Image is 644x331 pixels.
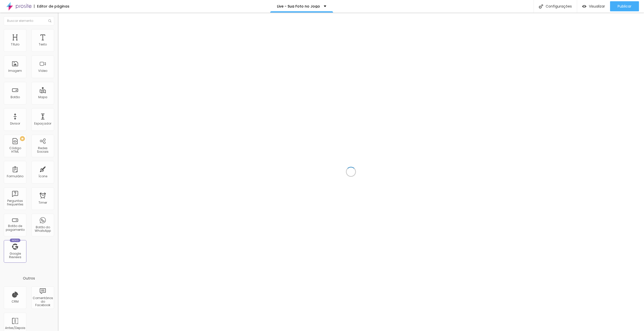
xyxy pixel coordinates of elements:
div: Botão do WhatsApp [33,226,53,233]
div: Antes/Depois [5,326,25,330]
div: Divisor [10,122,20,125]
div: Vídeo [38,69,47,73]
div: Perguntas frequentes [5,199,25,206]
div: Novo [10,239,21,242]
div: Título [11,43,19,46]
div: Mapa [38,95,47,99]
span: Visualizar [589,4,605,8]
div: Comentários do Facebook [33,296,53,307]
div: Redes Sociais [33,146,53,154]
div: Botão de pagamento [5,224,25,232]
div: Imagem [8,69,22,73]
div: Botão [11,95,20,99]
img: Icone [48,19,51,22]
div: Ícone [38,175,47,178]
div: Editor de páginas [34,5,69,8]
div: Formulário [7,175,23,178]
div: CRM [12,300,19,303]
p: Live - Sua Foto no Jogo [277,5,320,8]
div: Texto [39,43,47,46]
img: view-1.svg [582,4,586,9]
div: Timer [38,201,47,204]
div: Espaçador [34,122,51,125]
input: Buscar elemento [4,16,54,25]
span: Publicar [618,4,631,8]
button: Visualizar [577,1,610,11]
div: Google Reviews [5,252,25,259]
div: Código HTML [5,146,25,154]
button: Publicar [610,1,639,11]
img: Icone [539,4,543,9]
